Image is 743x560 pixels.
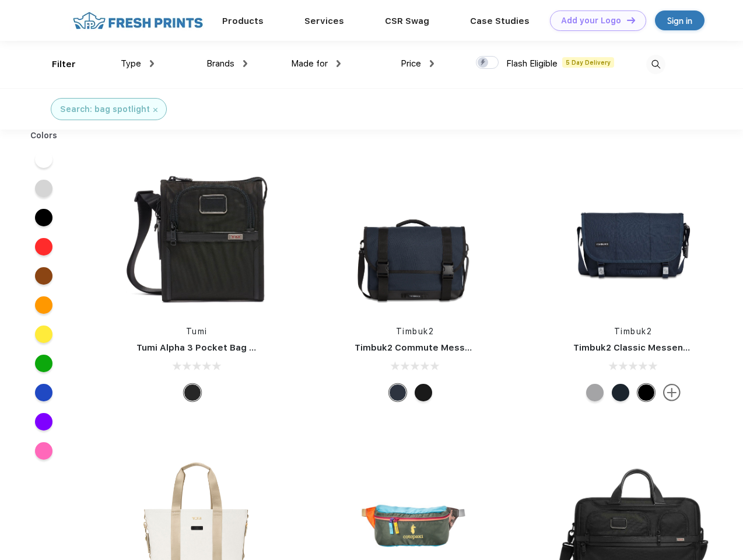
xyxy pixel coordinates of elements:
img: func=resize&h=266 [337,159,492,314]
img: dropdown.png [337,60,341,67]
div: Filter [52,58,76,71]
div: Eco Monsoon [612,384,629,401]
img: fo%20logo%202.webp [69,10,206,31]
span: Type [121,58,141,69]
a: Products [222,16,264,26]
img: dropdown.png [430,60,434,67]
div: Eco Black [637,384,655,401]
img: func=resize&h=266 [556,159,711,314]
span: 5 Day Delivery [562,57,614,68]
div: Search: bag spotlight [60,103,150,116]
img: dropdown.png [243,60,247,67]
a: Timbuk2 Classic Messenger Bag [573,342,718,353]
div: Black [184,384,201,401]
img: filter_cancel.svg [153,108,157,112]
a: Tumi Alpha 3 Pocket Bag Small [136,342,273,353]
div: Eco Rind Pop [586,384,604,401]
img: dropdown.png [150,60,154,67]
div: Eco Black [415,384,432,401]
span: Flash Eligible [506,58,558,69]
img: more.svg [663,384,681,401]
a: Timbuk2 [396,327,434,336]
span: Price [401,58,421,69]
div: Add your Logo [561,16,621,26]
img: func=resize&h=266 [119,159,274,314]
a: Tumi [186,327,208,336]
img: DT [627,17,635,23]
div: Eco Nautical [389,384,406,401]
span: Brands [206,58,234,69]
a: Timbuk2 [614,327,653,336]
div: Sign in [667,14,692,27]
a: Sign in [655,10,705,30]
div: Colors [22,129,66,142]
span: Made for [291,58,328,69]
a: Timbuk2 Commute Messenger Bag [355,342,511,353]
img: desktop_search.svg [646,55,665,74]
